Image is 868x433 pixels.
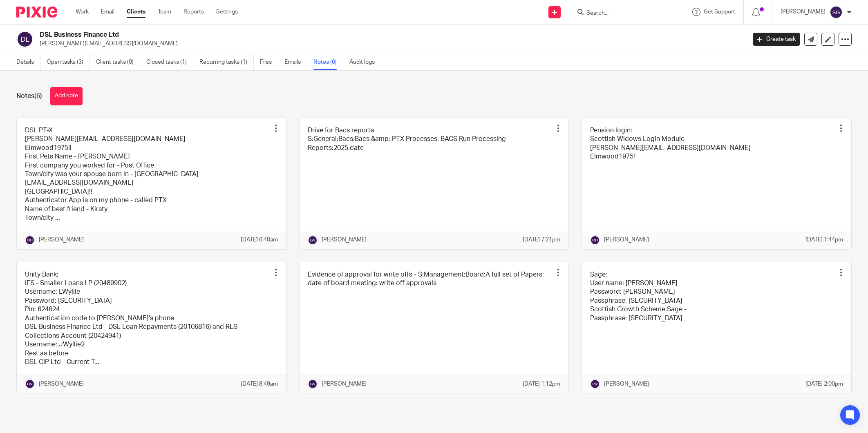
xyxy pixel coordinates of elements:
[241,380,278,388] p: [DATE] 8:49am
[523,380,560,388] p: [DATE] 1:12pm
[25,379,35,389] img: svg%3E
[322,380,367,388] p: [PERSON_NAME]
[704,9,735,15] span: Get Support
[50,87,83,105] button: Add note
[308,235,318,245] img: svg%3E
[260,54,278,70] a: Files
[781,8,825,16] p: [PERSON_NAME]
[25,235,35,245] img: svg%3E
[586,10,659,17] input: Search
[805,236,843,244] p: [DATE] 1:44pm
[16,7,57,18] img: Pixie
[590,235,600,245] img: svg%3E
[76,8,89,16] a: Work
[16,54,40,70] a: Details
[241,236,278,244] p: [DATE] 6:40am
[590,379,600,389] img: svg%3E
[47,54,90,70] a: Open tasks (3)
[313,54,343,70] a: Notes (6)
[16,92,42,100] h1: Notes
[146,54,193,70] a: Closed tasks (1)
[127,8,145,16] a: Clients
[805,380,843,388] p: [DATE] 2:00pm
[39,236,84,244] p: [PERSON_NAME]
[199,54,254,70] a: Recurring tasks (1)
[308,379,318,389] img: svg%3E
[604,380,649,388] p: [PERSON_NAME]
[753,33,800,46] a: Create task
[16,31,34,48] img: svg%3E
[96,54,140,70] a: Client tasks (0)
[40,40,740,48] p: [PERSON_NAME][EMAIL_ADDRESS][DOMAIN_NAME]
[604,236,649,244] p: [PERSON_NAME]
[101,8,114,16] a: Email
[216,8,238,16] a: Settings
[830,6,843,19] img: svg%3E
[39,380,84,388] p: [PERSON_NAME]
[349,54,381,70] a: Audit logs
[284,54,307,70] a: Emails
[183,8,204,16] a: Reports
[34,93,42,99] span: (6)
[523,236,560,244] p: [DATE] 7:21pm
[322,236,367,244] p: [PERSON_NAME]
[40,31,600,39] h2: DSL Business Finance Ltd
[158,8,171,16] a: Team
